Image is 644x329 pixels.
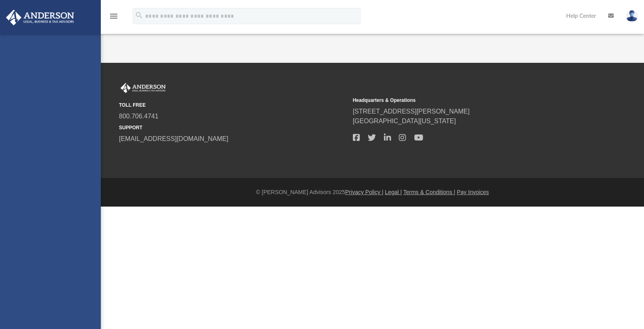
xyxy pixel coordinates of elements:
[4,10,77,25] img: Anderson Advisors Platinum Portal
[119,101,347,109] small: TOLL FREE
[626,10,638,22] img: User Pic
[353,97,581,104] small: Headquarters & Operations
[119,83,167,93] img: Anderson Advisors Platinum Portal
[135,11,144,20] i: search
[119,113,158,120] a: 800.706.4741
[457,189,489,195] a: Pay Invoices
[101,188,644,197] div: © [PERSON_NAME] Advisors 2025
[119,124,347,131] small: SUPPORT
[345,189,383,195] a: Privacy Policy |
[119,135,228,142] a: [EMAIL_ADDRESS][DOMAIN_NAME]
[109,15,119,21] a: menu
[109,11,119,21] i: menu
[403,189,455,195] a: Terms & Conditions |
[353,108,470,115] a: [STREET_ADDRESS][PERSON_NAME]
[353,118,456,124] a: [GEOGRAPHIC_DATA][US_STATE]
[385,189,402,195] a: Legal |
